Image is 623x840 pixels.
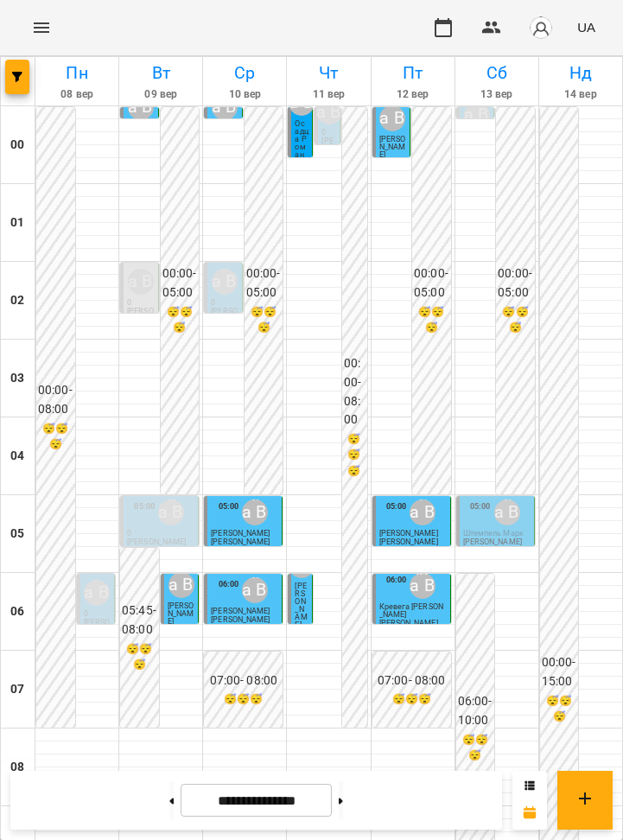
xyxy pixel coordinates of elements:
[374,691,449,708] h6: 😴😴😴
[344,354,366,429] h6: 00:00 - 08:00
[344,431,366,480] h6: 😴😴😴
[122,601,157,639] h6: 05:45 - 08:00
[211,538,270,546] p: [PERSON_NAME]
[206,691,281,708] h6: 😴😴😴
[38,381,73,418] h6: 00:00 - 08:00
[10,291,24,310] h6: 02
[212,269,238,295] div: Рогаткіна Валерія
[168,601,194,626] span: [PERSON_NAME]
[10,680,24,699] h6: 07
[10,447,24,466] h6: 04
[414,264,449,302] h6: 00:00 - 05:00
[246,264,282,302] h6: 00:00 - 05:00
[529,16,553,40] img: avatar_s.png
[321,137,335,184] p: [PERSON_NAME]
[295,582,307,629] span: [PERSON_NAME]
[542,653,577,690] h6: 00:00 - 15:00
[162,304,198,337] h6: 😴😴😴
[127,538,186,546] p: [PERSON_NAME]
[10,213,24,232] h6: 01
[470,500,491,512] label: 05:00
[162,264,198,302] h6: 00:00 - 05:00
[127,530,194,538] p: 0
[206,60,283,86] h6: Ср
[134,500,155,512] label: 05:00
[84,610,111,618] p: 0
[84,619,111,642] p: [PERSON_NAME]
[219,578,239,590] label: 06:00
[498,304,533,337] h6: 😴😴😴
[458,692,493,729] h6: 06:00 - 10:00
[242,500,268,525] div: Рогаткіна Валерія
[206,671,281,690] h6: 07:00 - 08:00
[289,86,367,103] h6: 11 вер
[458,86,536,103] h6: 13 вер
[21,7,62,48] button: Menu
[542,693,577,726] h6: 😴😴😴
[494,500,520,525] div: Рогаткіна Валерія
[386,500,407,512] label: 05:00
[206,86,283,103] h6: 10 вер
[463,529,524,538] span: Штемпель Марк
[542,86,620,103] h6: 14 вер
[379,529,438,538] span: [PERSON_NAME]
[464,102,490,128] div: Рогаткіна Валерія
[38,86,116,103] h6: 08 вер
[316,99,342,124] div: Рогаткіна Валерія
[379,538,438,546] p: [PERSON_NAME]
[122,86,200,103] h6: 09 вер
[379,602,443,619] span: Кревега [PERSON_NAME]
[211,607,270,615] span: [PERSON_NAME]
[458,732,493,765] h6: 😴😴😴
[379,135,406,159] span: [PERSON_NAME]
[10,369,24,388] h6: 03
[246,304,282,337] h6: 😴😴😴
[542,60,620,86] h6: Нд
[211,529,270,538] span: [PERSON_NAME]
[211,299,238,307] p: 0
[289,60,367,86] h6: Чт
[168,572,194,598] div: Рогаткіна Валерія
[410,500,435,525] div: Рогаткіна Валерія
[374,60,452,86] h6: Пт
[84,580,110,606] div: Рогаткіна Валерія
[10,136,24,155] h6: 00
[463,538,522,546] p: [PERSON_NAME]
[128,269,154,295] div: Рогаткіна Валерія
[10,525,24,544] h6: 05
[498,264,533,302] h6: 00:00 - 05:00
[128,94,154,120] div: Рогаткіна Валерія
[219,500,239,512] label: 05:00
[458,60,536,86] h6: Сб
[211,308,238,331] p: [PERSON_NAME]
[386,574,407,586] label: 06:00
[211,616,270,624] p: [PERSON_NAME]
[122,60,200,86] h6: Вт
[379,105,405,131] div: Рогаткіна Валерія
[379,620,438,627] p: [PERSON_NAME]
[212,94,238,120] div: Рогаткіна Валерія
[374,86,452,103] h6: 12 вер
[410,573,435,599] div: Рогаткіна Валерія
[38,60,116,86] h6: Пн
[295,119,308,159] span: Осадца Роман
[10,758,24,777] h6: 08
[321,129,335,137] p: 0
[127,308,155,331] p: [PERSON_NAME]
[577,18,595,36] span: UA
[570,11,602,43] button: UA
[242,577,268,603] div: Рогаткіна Валерія
[10,602,24,621] h6: 06
[158,500,184,525] div: Рогаткіна Валерія
[127,299,155,307] p: 0
[122,641,157,674] h6: 😴😴😴
[374,671,449,690] h6: 07:00 - 08:00
[38,421,73,454] h6: 😴😴😴
[414,304,449,337] h6: 😴😴😴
